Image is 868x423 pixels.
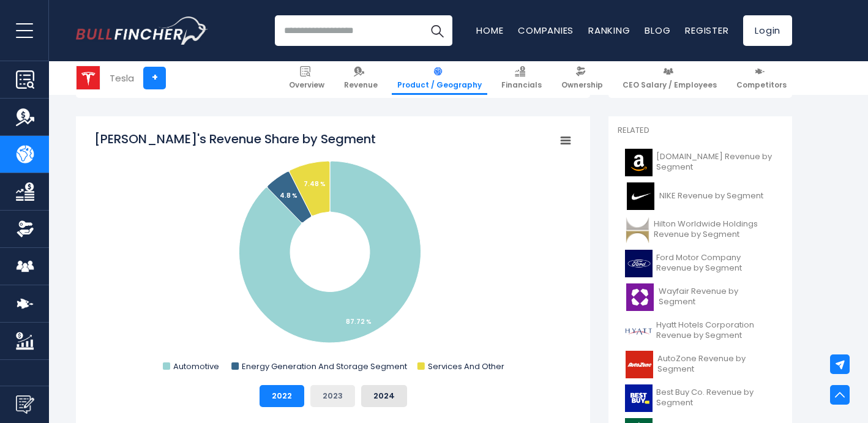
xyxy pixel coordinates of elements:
a: Go to homepage [76,17,208,45]
a: AutoZone Revenue by Segment [618,348,783,381]
a: Blog [645,24,670,37]
a: Product / Geography [392,61,487,95]
span: Competitors [736,80,787,90]
img: HLT logo [625,216,650,244]
a: Best Buy Co. Revenue by Segment [618,381,783,415]
a: CEO Salary / Employees [617,61,722,95]
tspan: 7.48 % [304,179,326,189]
a: Competitors [731,61,792,95]
img: W logo [625,283,655,311]
a: Wayfair Revenue by Segment [618,280,783,314]
a: Home [476,24,503,37]
img: Ownership [16,220,34,238]
tspan: [PERSON_NAME]'s Revenue Share by Segment [94,130,376,148]
a: Revenue [339,61,383,95]
text: Energy Generation And Storage Segment [242,361,407,372]
span: Financials [501,80,542,90]
span: CEO Salary / Employees [623,80,717,90]
img: F logo [625,250,653,277]
text: Services And Other [428,361,504,372]
span: Revenue [344,80,378,90]
a: Hyatt Hotels Corporation Revenue by Segment [618,314,783,348]
a: Register [685,24,728,37]
tspan: 4.8 % [280,191,297,200]
a: Ownership [556,61,608,95]
span: [DOMAIN_NAME] Revenue by Segment [656,152,776,173]
img: TSLA logo [77,66,100,89]
button: 2023 [310,385,355,407]
span: Ownership [561,80,603,90]
a: Login [743,15,792,46]
a: Ranking [588,24,630,37]
a: Overview [283,61,330,95]
img: Bullfincher logo [76,17,208,45]
svg: Tesla's Revenue Share by Segment [94,130,572,375]
button: 2022 [260,385,304,407]
span: Hyatt Hotels Corporation Revenue by Segment [656,320,776,341]
p: Related [618,125,783,136]
a: [DOMAIN_NAME] Revenue by Segment [618,146,783,179]
a: Companies [518,24,574,37]
button: 2024 [361,385,407,407]
div: Tesla [110,71,134,85]
span: Ford Motor Company Revenue by Segment [656,253,776,274]
span: AutoZone Revenue by Segment [657,354,776,375]
span: Overview [289,80,324,90]
span: Hilton Worldwide Holdings Revenue by Segment [654,219,776,240]
text: Automotive [173,361,219,372]
span: NIKE Revenue by Segment [659,191,763,201]
a: NIKE Revenue by Segment [618,179,783,213]
img: AZO logo [625,351,654,378]
a: Hilton Worldwide Holdings Revenue by Segment [618,213,783,247]
img: H logo [625,317,653,345]
span: Best Buy Co. Revenue by Segment [656,387,776,408]
tspan: 87.72 % [346,317,372,326]
a: + [143,67,166,89]
img: BBY logo [625,384,653,412]
a: Ford Motor Company Revenue by Segment [618,247,783,280]
img: NKE logo [625,182,656,210]
img: AMZN logo [625,149,653,176]
span: Wayfair Revenue by Segment [659,286,776,307]
a: Financials [496,61,547,95]
span: Product / Geography [397,80,482,90]
button: Search [422,15,452,46]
